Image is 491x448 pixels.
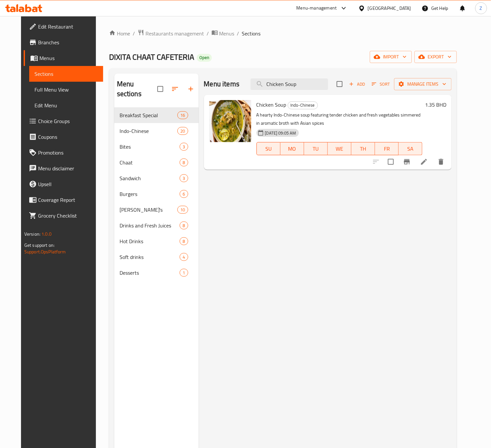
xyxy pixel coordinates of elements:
[204,79,240,89] h2: Menu items
[180,174,188,182] div: items
[209,100,251,142] img: Chicken Soup
[180,190,188,198] div: items
[120,159,180,166] span: Chaat
[114,105,199,283] nav: Menu sections
[120,127,178,135] span: Indo-Chinese
[348,80,366,88] span: Add
[120,190,180,198] span: Burgers
[177,206,188,214] div: items
[219,30,234,37] span: Menus
[414,51,457,63] button: export
[24,230,40,238] span: Version:
[237,30,239,37] li: /
[177,127,188,135] div: items
[212,29,234,38] a: Menus
[24,145,103,160] a: Promotions
[207,30,209,37] li: /
[114,186,199,202] div: Burgers6
[354,144,372,154] span: TH
[372,80,390,88] span: Sort
[114,202,199,218] div: [PERSON_NAME]'s10
[41,230,52,238] span: 1.0.0
[251,78,328,90] input: search
[109,30,130,37] a: Home
[38,164,98,172] span: Menu disclaimer
[24,208,103,224] a: Grocery Checklist
[177,111,188,119] div: items
[38,133,98,141] span: Coupons
[180,144,188,150] span: 3
[180,143,188,151] div: items
[283,144,301,154] span: MO
[420,53,452,61] span: export
[114,107,199,123] div: Breakfast Special16
[378,144,396,154] span: FR
[178,128,188,134] span: 20
[262,130,299,136] span: [DATE] 09:05 AM
[24,247,66,256] a: Support.OpsPlatform
[114,170,199,186] div: Sandwich3
[38,117,98,125] span: Choice Groups
[375,142,399,155] button: FR
[330,144,349,154] span: WE
[180,191,188,197] span: 6
[24,129,103,145] a: Coupons
[120,269,180,277] span: Desserts
[24,50,103,66] a: Menus
[346,79,368,89] button: Add
[242,30,261,37] span: Sections
[38,196,98,204] span: Coverage Report
[114,218,199,233] div: Drinks and Fresh Juices8
[399,142,422,155] button: SA
[133,30,135,37] li: /
[370,51,412,63] button: import
[297,4,337,12] div: Menu-management
[375,53,407,61] span: import
[480,5,482,12] span: Z
[24,176,103,192] a: Upsell
[29,82,103,97] a: Full Menu View
[180,270,188,276] span: 1
[257,100,286,110] span: Chicken Soup
[114,123,199,139] div: Indo-Chinese20
[29,97,103,113] a: Edit Menu
[38,212,98,220] span: Grocery Checklist
[120,237,180,245] span: Hot Drinks
[114,249,199,265] div: Soft drinks4
[120,143,180,151] span: Bites
[257,142,280,155] button: SU
[433,154,449,170] button: delete
[307,144,325,154] span: TU
[180,160,188,166] span: 8
[24,34,103,50] a: Branches
[399,80,446,88] span: Manage items
[180,254,188,260] span: 4
[328,142,351,155] button: WE
[180,253,188,261] div: items
[346,79,368,89] span: Add item
[114,139,199,155] div: Bites3
[24,192,103,208] a: Coverage Report
[120,222,180,229] span: Drinks and Fresh Juices
[370,79,391,89] button: Sort
[38,38,98,46] span: Branches
[180,222,188,229] div: items
[180,175,188,181] span: 3
[38,149,98,157] span: Promotions
[259,144,278,154] span: SU
[34,86,98,94] span: Full Menu View
[29,66,103,82] a: Sections
[178,112,188,118] span: 16
[280,142,304,155] button: MO
[24,19,103,34] a: Edit Restaurant
[38,180,98,188] span: Upsell
[38,23,98,31] span: Edit Restaurant
[120,111,178,119] span: Breakfast Special
[197,55,212,60] span: Open
[178,207,188,213] span: 10
[257,111,423,127] p: A hearty Indo-Chinese soup featuring tender chicken and fresh vegetables simmered in aromatic bro...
